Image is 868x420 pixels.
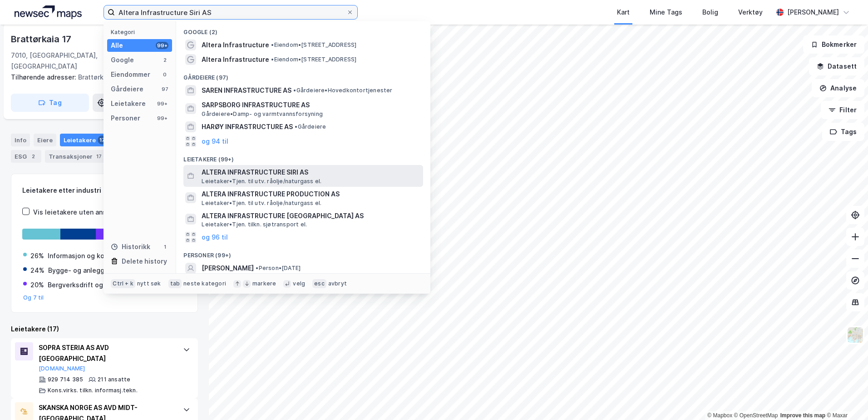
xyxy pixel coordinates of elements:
[45,150,107,163] div: Transaksjoner
[11,134,30,146] div: Info
[809,57,864,75] button: Datasett
[94,152,104,161] div: 17
[156,115,168,122] div: 99+
[202,167,419,178] span: ALTERA INFRASTRUCTURE SIRI AS
[111,241,150,252] div: Historikk
[293,280,305,287] div: velg
[111,98,146,109] div: Leietakere
[202,54,269,65] span: Altera Infrastructure
[202,178,321,185] span: Leietaker • Tjen. til utv. råolje/naturgass el.
[161,71,168,78] div: 0
[29,152,38,161] div: 2
[295,123,326,130] span: Gårdeiere
[738,7,763,18] div: Verktøy
[48,387,138,394] div: Kons.virks. tilkn. informasj.tekn.
[111,84,143,95] div: Gårdeiere
[293,87,296,94] span: •
[11,324,198,335] div: Leietakere (17)
[847,326,864,344] img: Z
[202,121,293,132] span: HARØY INFRASTRUCTURE AS
[176,21,430,38] div: Google (2)
[823,376,868,420] iframe: Chat Widget
[30,250,44,261] div: 26%
[176,67,430,83] div: Gårdeiere (97)
[11,72,191,83] div: Brattørkaia 17a
[707,412,732,419] a: Mapbox
[11,73,78,81] span: Tilhørende adresser:
[22,185,187,196] div: Leietakere etter industri
[39,342,174,364] div: SOPRA STERIA AS AVD [GEOGRAPHIC_DATA]
[176,245,430,261] div: Personer (99+)
[39,365,85,372] button: [DOMAIN_NAME]
[812,79,864,97] button: Analyse
[202,100,419,110] span: SARPSBORG INFRASTRUCTURE AS
[202,210,419,221] span: ALTERA INFRASTRUCTURE [GEOGRAPHIC_DATA] AS
[111,29,172,35] div: Kategori
[271,41,274,48] span: •
[702,7,718,18] div: Bolig
[11,150,41,163] div: ESG
[11,32,73,46] div: Brattørkaia 17
[734,412,778,419] a: OpenStreetMap
[293,87,392,94] span: Gårdeiere • Hovedkontortjenester
[183,280,226,287] div: neste kategori
[328,280,347,287] div: avbryt
[111,55,134,65] div: Google
[256,265,258,271] span: •
[161,243,168,250] div: 1
[650,7,682,18] div: Mine Tags
[271,41,356,49] span: Eiendom • [STREET_ADDRESS]
[202,232,228,243] button: og 96 til
[787,7,839,18] div: [PERSON_NAME]
[803,35,864,54] button: Bokmerker
[111,113,140,124] div: Personer
[252,280,276,287] div: markere
[202,85,291,96] span: SAREN INFRASTRUCTURE AS
[11,50,126,72] div: 7010, [GEOGRAPHIC_DATA], [GEOGRAPHIC_DATA]
[202,110,323,118] span: Gårdeiere • Damp- og varmtvannsforsyning
[202,221,307,228] span: Leietaker • Tjen. tilkn. sjøtransport el.
[176,149,430,165] div: Leietakere (99+)
[60,134,110,146] div: Leietakere
[821,101,864,119] button: Filter
[617,7,630,18] div: Kart
[780,412,825,419] a: Improve this map
[34,134,56,146] div: Eiere
[156,100,168,107] div: 99+
[202,263,254,274] span: [PERSON_NAME]
[295,123,297,130] span: •
[98,376,130,383] div: 211 ansatte
[271,56,274,63] span: •
[11,94,89,112] button: Tag
[48,280,134,290] div: Bergverksdrift og utvinning
[115,5,346,19] input: Søk på adresse, matrikkel, gårdeiere, leietakere eller personer
[15,5,82,19] img: logo.a4113a55bc3d86da70a041830d287a7e.svg
[312,279,326,288] div: esc
[202,200,321,207] span: Leietaker • Tjen. til utv. råolje/naturgass el.
[156,42,168,49] div: 99+
[137,280,161,287] div: nytt søk
[202,189,419,200] span: ALTERA INFRASTRUCTURE PRODUCTION AS
[111,279,135,288] div: Ctrl + k
[122,256,167,267] div: Delete history
[48,376,83,383] div: 929 714 385
[23,294,44,301] button: Og 7 til
[256,265,301,272] span: Person • [DATE]
[33,207,119,218] div: Vis leietakere uten ansatte
[271,56,356,63] span: Eiendom • [STREET_ADDRESS]
[111,40,123,51] div: Alle
[98,135,107,145] div: 17
[161,56,168,64] div: 2
[48,250,146,261] div: Informasjon og kommunikasjon
[30,265,44,276] div: 24%
[161,85,168,93] div: 97
[111,69,150,80] div: Eiendommer
[202,40,269,50] span: Altera Infrastructure
[168,279,182,288] div: tab
[822,123,864,141] button: Tags
[30,280,44,290] div: 20%
[48,265,143,276] div: Bygge- og anleggsvirksomhet
[202,136,228,147] button: og 94 til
